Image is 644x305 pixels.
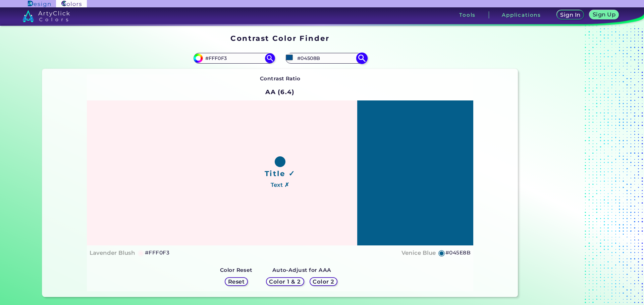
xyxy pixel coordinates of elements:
[90,248,135,258] h4: Lavender Blush
[401,248,436,258] h4: Venice Blue
[295,54,357,63] input: type color 2..
[502,12,541,17] h3: Applications
[229,279,244,284] h5: Reset
[438,249,445,257] h5: ◉
[220,267,253,273] strong: Color Reset
[591,11,617,19] a: Sign Up
[271,279,299,284] h5: Color 1 & 2
[459,12,476,17] h3: Tools
[271,180,289,190] h4: Text ✗
[262,84,298,99] h2: AA (6.4)
[203,54,265,63] input: type color 1..
[260,75,301,82] strong: Contrast Ratio
[265,53,275,63] img: icon search
[138,249,145,257] h5: ◉
[272,267,331,273] strong: Auto-Adjust for AAA
[356,52,368,64] img: icon search
[445,248,471,257] h5: #045E8B
[28,1,50,7] img: ArtyClick Design logo
[145,248,169,257] h5: #FFF0F3
[558,11,583,19] a: Sign In
[265,168,296,178] h1: Title ✓
[314,279,333,284] h5: Color 2
[594,12,614,17] h5: Sign Up
[230,33,329,43] h1: Contrast Color Finder
[22,10,70,22] img: logo_artyclick_colors_white.svg
[561,12,580,17] h5: Sign In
